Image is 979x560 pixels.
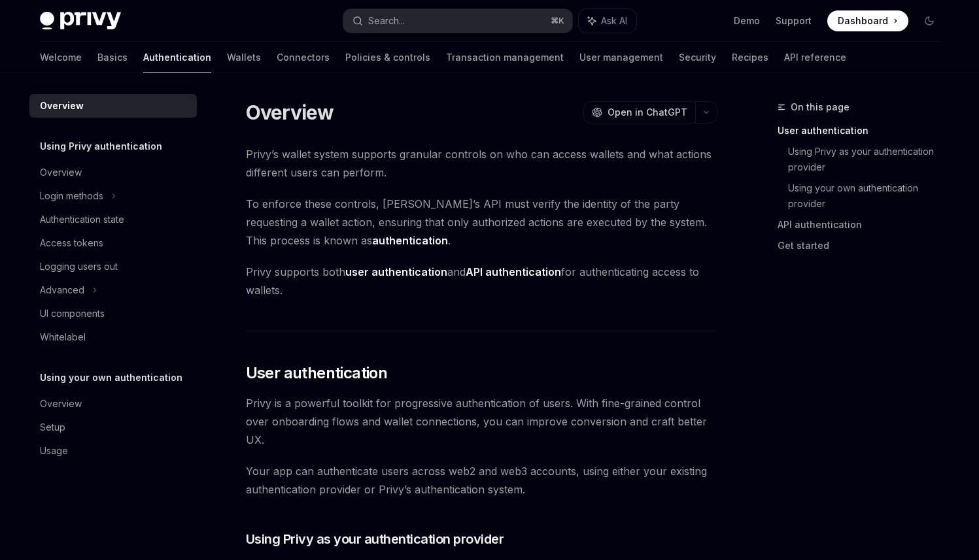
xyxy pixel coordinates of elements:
a: Get started [778,235,950,256]
a: Authentication [143,42,211,73]
div: Authentication state [40,212,124,227]
a: Using your own authentication provider [788,178,950,214]
h5: Using Privy authentication [40,139,162,154]
img: dark logo [40,12,121,30]
span: Using Privy as your authentication provider [246,530,504,548]
a: Transaction management [446,42,564,73]
button: Toggle dark mode [919,10,940,31]
a: API reference [784,42,846,73]
span: Privy is a powerful toolkit for progressive authentication of users. With fine-grained control ov... [246,394,717,449]
a: User management [579,42,663,73]
a: Security [679,42,716,73]
div: Login methods [40,188,103,204]
div: Access tokens [40,235,103,251]
strong: authentication [372,234,448,247]
span: ⌘ K [551,16,564,26]
div: Usage [40,443,68,459]
a: Overview [29,392,197,416]
div: Advanced [40,282,84,298]
strong: user authentication [345,265,447,278]
a: Welcome [40,42,82,73]
a: Usage [29,439,197,463]
div: Search... [368,13,405,29]
button: Ask AI [579,9,636,33]
a: API authentication [778,214,950,235]
a: UI components [29,302,197,325]
a: Access tokens [29,231,197,255]
div: Whitelabel [40,329,86,345]
span: Your app can authenticate users across web2 and web3 accounts, using either your existing authent... [246,462,717,499]
strong: API authentication [466,265,561,278]
span: On this page [791,99,850,115]
a: Using Privy as your authentication provider [788,141,950,178]
a: User authentication [778,120,950,141]
div: Logging users out [40,259,118,274]
a: Setup [29,416,197,439]
h5: Using your own authentication [40,370,182,386]
span: Privy’s wallet system supports granular controls on who can access wallets and what actions diffe... [246,145,717,182]
span: Dashboard [838,14,888,27]
a: Demo [734,14,760,27]
div: UI components [40,306,105,321]
button: Open in ChatGPT [583,101,695,124]
a: Recipes [732,42,768,73]
div: Overview [40,98,84,114]
a: Wallets [227,42,261,73]
a: Authentication state [29,208,197,231]
a: Whitelabel [29,325,197,349]
h1: Overview [246,101,334,124]
div: Overview [40,165,82,180]
span: Open in ChatGPT [608,106,687,119]
span: To enforce these controls, [PERSON_NAME]’s API must verify the identity of the party requesting a... [246,195,717,250]
a: Connectors [277,42,330,73]
a: Overview [29,161,197,184]
a: Policies & controls [345,42,430,73]
div: Setup [40,420,65,435]
a: Logging users out [29,255,197,278]
a: Overview [29,94,197,118]
a: Basics [97,42,128,73]
button: Search...⌘K [343,9,572,33]
span: Privy supports both and for authenticating access to wallets. [246,263,717,299]
a: Support [776,14,812,27]
span: Ask AI [601,14,627,27]
a: Dashboard [827,10,908,31]
div: Overview [40,396,82,412]
span: User authentication [246,363,388,384]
